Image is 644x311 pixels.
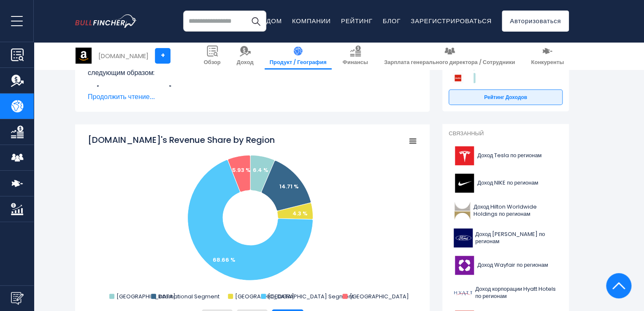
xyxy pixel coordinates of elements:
[449,144,563,167] a: Доход Tesla по регионам
[292,16,331,25] a: Компании
[75,14,137,27] img: логотип снегиря
[199,42,226,70] a: Обзор
[510,16,561,25] font: Авторизоваться
[96,85,173,94] font: [GEOGRAPHIC_DATA]:
[204,58,221,66] font: Обзор
[232,42,259,70] a: Доход
[173,85,242,94] font: 40,86 млрд долларов
[477,261,548,269] font: Доход Wayfair по регионам
[88,134,417,303] svg: Доля доходов Amazon.com по регионам
[158,292,219,300] text: International Segment
[477,179,538,187] font: Доход NIKE по регионам
[245,11,266,32] button: Поиск
[454,146,475,165] img: Логотип TSLA
[341,16,373,25] a: Рейтинг
[270,58,327,66] font: Продукт / География
[88,58,400,78] font: В 2024 финансовом году выручка [DOMAIN_NAME] по географическим регионам распределилась следующим ...
[453,73,463,83] img: Логотип конкурентов AutoZone
[161,51,165,60] font: +
[449,226,563,249] a: Доход [PERSON_NAME] по регионам
[502,11,569,32] a: Авторизоваться
[213,256,235,264] text: 68.66 %
[98,51,149,60] font: [DOMAIN_NAME]
[232,166,251,174] text: 5.93 %
[279,182,299,190] text: 14.71 %
[531,58,564,66] font: Конкуренты
[253,166,268,174] text: 6.4 %
[338,42,373,70] a: Финансы
[484,94,527,101] font: Рейтинг доходов
[449,254,563,277] a: Доход Wayfair по регионам
[76,48,92,64] img: Логотип AMZN
[266,16,282,25] a: Дом
[384,58,515,66] font: Зарплата генерального директора / Сотрудники
[343,58,368,66] font: Финансы
[265,42,332,70] a: Продукт / География
[292,209,308,217] text: 4.3 %
[268,292,354,300] text: [GEOGRAPHIC_DATA] Segment
[477,151,541,159] font: Доход Tesla по регионам
[88,134,275,146] tspan: [DOMAIN_NAME]'s Revenue Share by Region
[449,199,563,222] a: Доход Hilton Worldwide Holdings по регионам
[411,16,492,25] a: Зарегистрироваться
[454,174,475,193] img: Логотип НКЕ
[475,230,545,245] font: Доход [PERSON_NAME] по регионам
[449,172,563,195] a: Доход NIKE по регионам
[116,292,176,300] text: [GEOGRAPHIC_DATA]
[379,42,520,70] a: Зарплата генерального директора / Сотрудники
[475,285,556,300] font: Доход корпорации Hyatt Hotels по регионам
[88,92,155,102] font: Продолжить чтение...
[75,14,137,27] a: Перейти на домашнюю страницу
[526,42,569,70] a: Конкуренты
[237,58,254,66] font: Доход
[155,48,170,64] a: +
[350,292,409,300] text: [GEOGRAPHIC_DATA]
[449,129,484,137] font: Связанный
[454,228,473,247] img: Логотип F
[474,203,537,218] font: Доход Hilton Worldwide Holdings по регионам
[383,16,400,25] a: Блог
[454,283,473,302] img: Логотип H
[454,201,471,220] img: Логотип HLT
[449,89,563,105] a: Рейтинг доходов
[454,256,475,275] img: Логотип W
[235,292,294,300] text: [GEOGRAPHIC_DATA]
[449,281,563,304] a: Доход корпорации Hyatt Hotels по регионам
